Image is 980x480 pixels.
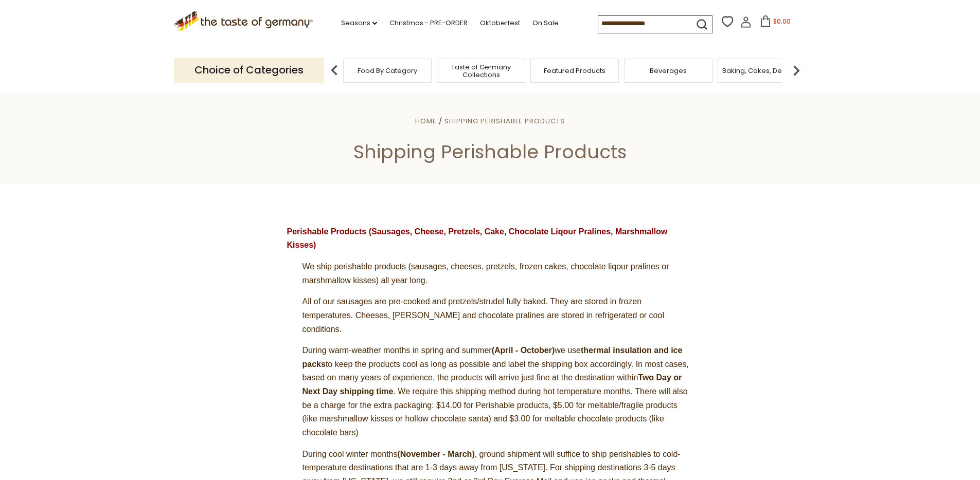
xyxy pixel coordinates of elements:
img: previous arrow [324,60,345,81]
span: All of our sausages are pre-cooked and pretzels/strudel fully baked. They are stored in frozen te... [302,297,664,333]
p: Choice of Categories [174,58,324,83]
a: Oktoberfest [480,17,520,29]
a: Baking, Cakes, Desserts [722,67,802,75]
a: Shipping Perishable Products [444,116,565,126]
strong: (April - October) [492,346,555,355]
h1: Shipping Perishable Products [32,140,948,163]
span: We ship perishable products (sausages, cheeses, pretzels, frozen cakes, chocolate liqour pralines... [302,262,669,285]
strong: thermal insulation and ice packs [302,346,683,368]
span: $0.00 [773,17,791,26]
img: next arrow [786,60,807,81]
a: Home [415,116,437,126]
strong: Perishable Products (Sausages, Cheese, Pretzels, Cake, Chocolate Liqour Pralines, Marshmallow Kis... [287,227,668,250]
span: During warm-weather months in spring and summer we use to keep the products cool as long as possi... [302,346,689,437]
a: Beverages [650,67,687,75]
a: Seasons [341,17,377,29]
strong: (November - March) [397,450,474,458]
a: Taste of Germany Collections [440,63,522,79]
a: Christmas - PRE-ORDER [389,17,468,29]
a: On Sale [532,17,559,29]
a: Featured Products [544,67,605,75]
a: Food By Category [358,67,417,75]
button: $0.00 [754,15,797,31]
